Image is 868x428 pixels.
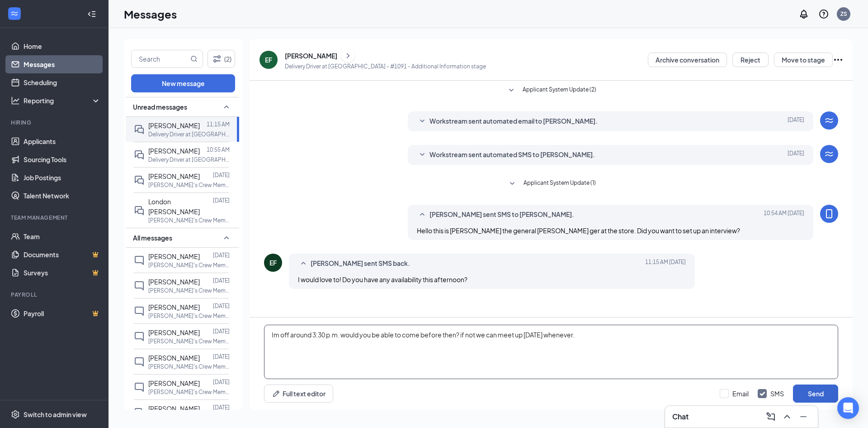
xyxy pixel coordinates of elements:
span: Applicant System Update (1) [524,178,596,189]
button: ComposeMessage [764,409,778,424]
p: [PERSON_NAME]'s Crew Member at [GEOGRAPHIC_DATA] - #1091 [148,337,230,345]
div: Team Management [11,214,99,221]
span: [DATE] [788,116,804,127]
svg: DoubleChat [134,407,145,418]
svg: SmallChevronUp [298,258,309,269]
a: PayrollCrown [24,304,101,322]
a: DocumentsCrown [24,245,101,264]
p: [DATE] [213,327,230,335]
p: [DATE] [213,302,230,310]
p: [PERSON_NAME]'s Crew Member at [GEOGRAPHIC_DATA] - #1091 [148,287,230,294]
span: Workstream sent automated email to [PERSON_NAME]. [429,116,598,127]
svg: DoubleChat [134,124,145,135]
p: [DATE] [213,251,230,259]
span: [PERSON_NAME] [148,328,200,337]
div: Reporting [24,96,101,105]
div: Switch to admin view [24,410,87,419]
svg: SmallChevronUp [221,232,232,243]
button: Filter (2) [208,50,235,68]
div: Open Intercom Messenger [837,397,859,419]
button: SmallChevronDownApplicant System Update (2) [506,85,596,96]
svg: WorkstreamLogo [824,115,835,126]
button: Send [793,385,838,403]
a: Home [24,37,101,55]
p: 10:55 AM [207,146,230,154]
svg: ChatInactive [134,255,145,266]
span: [PERSON_NAME] [148,354,200,362]
button: Full text editorPen [264,385,333,403]
div: ZS [840,10,847,18]
span: [PERSON_NAME] [148,147,200,155]
svg: Ellipses [833,54,844,65]
svg: SmallChevronDown [417,149,428,160]
p: [DATE] [213,277,230,284]
span: [PERSON_NAME] [148,303,200,311]
span: I would love to! Do you have any availability this afternoon? [298,275,467,284]
svg: WorkstreamLogo [10,9,19,18]
h1: Messages [124,6,177,22]
div: EF [265,55,272,64]
div: Hiring [11,119,99,126]
p: [DATE] [213,378,230,386]
button: Move to stage [774,53,833,67]
p: 11:15 AM [207,120,230,128]
div: EF [269,258,277,267]
svg: SmallChevronDown [506,85,517,96]
svg: ChatInactive [134,306,145,317]
svg: MagnifyingGlass [190,55,198,63]
p: Delivery Driver at [GEOGRAPHIC_DATA] - #1091 [148,130,230,138]
svg: Analysis [11,96,20,105]
button: SmallChevronDownApplicant System Update (1) [507,178,596,189]
p: [DATE] [213,197,230,204]
h3: Chat [672,412,689,422]
svg: Collapse [87,10,96,19]
a: Scheduling [24,73,101,91]
p: [PERSON_NAME]'s Crew Member at [GEOGRAPHIC_DATA] - #1091 [148,216,230,224]
a: Job Postings [24,168,101,187]
button: ChevronUp [780,409,794,424]
svg: ChatInactive [134,382,145,393]
svg: ChatInactive [134,356,145,367]
svg: DoubleChat [134,205,145,216]
span: [PERSON_NAME] [148,404,200,413]
a: Applicants [24,132,101,150]
svg: Notifications [798,9,809,19]
button: New message [131,74,235,92]
p: [DATE] [213,171,230,179]
p: [DATE] [213,353,230,361]
button: Archive conversation [648,53,727,67]
span: Applicant System Update (2) [523,85,596,96]
svg: ChevronRight [344,50,353,61]
a: Team [24,227,101,245]
p: [PERSON_NAME]'s Crew Member at [GEOGRAPHIC_DATA] - #1091 [148,261,230,269]
svg: ChatInactive [134,331,145,342]
p: [PERSON_NAME]'s Crew Member at [GEOGRAPHIC_DATA] - #1091 [148,312,230,320]
p: [DATE] [213,404,230,411]
button: Minimize [796,409,811,424]
button: ChevronRight [341,49,355,63]
button: Reject [732,53,769,67]
svg: SmallChevronDown [417,116,428,127]
p: [PERSON_NAME]'s Crew Member at [GEOGRAPHIC_DATA] - #1091 [148,363,230,370]
span: [PERSON_NAME] [148,278,200,286]
span: [PERSON_NAME] [148,121,200,130]
svg: QuestionInfo [818,9,829,19]
svg: ComposeMessage [765,411,776,422]
svg: SmallChevronUp [417,209,428,220]
svg: SmallChevronDown [507,178,518,189]
svg: MobileSms [824,208,835,219]
svg: Pen [272,389,281,398]
a: SurveysCrown [24,264,101,282]
div: [PERSON_NAME] [285,51,337,60]
span: Unread messages [133,102,187,111]
svg: ChatInactive [134,280,145,291]
p: Delivery Driver at [GEOGRAPHIC_DATA] - #1091 - Additional Information stage [285,63,486,70]
span: Workstream sent automated SMS to [PERSON_NAME]. [429,149,595,160]
a: Sourcing Tools [24,150,101,168]
span: Hello this is [PERSON_NAME] the general [PERSON_NAME] ger at the store. Did you want to set up an... [417,226,740,235]
span: London [PERSON_NAME] [148,197,200,216]
a: Talent Network [24,187,101,205]
span: [PERSON_NAME] [148,172,200,180]
textarea: Im off around 3:30 p.m. would you be able to come before then? if not we can meet up [DATE] whene... [264,325,838,379]
svg: WorkstreamLogo [824,149,835,159]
